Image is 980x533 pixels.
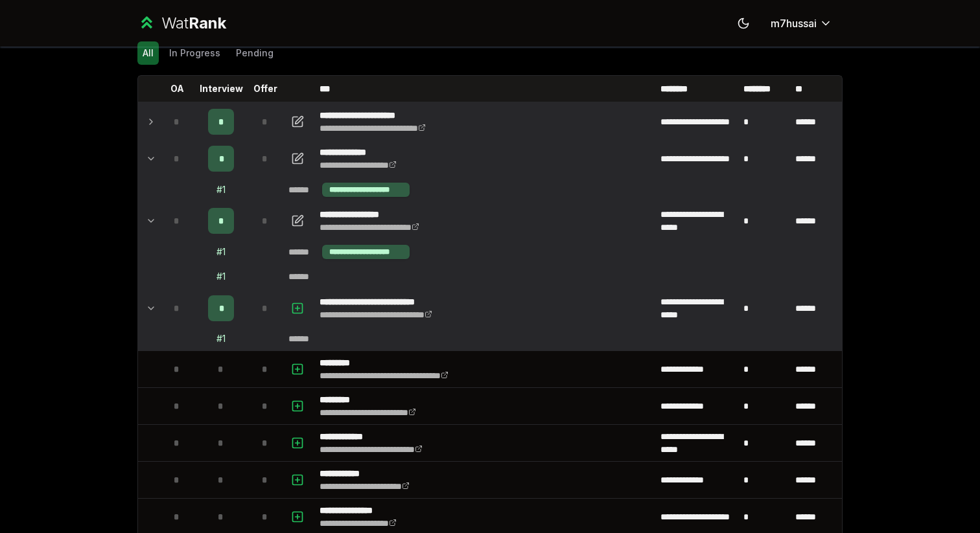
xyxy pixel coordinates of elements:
p: Offer [253,82,277,95]
span: m7hussai [771,16,817,31]
button: m7hussai [760,12,843,35]
span: Rank [189,14,226,32]
p: OA [170,82,184,95]
div: # 1 [216,332,226,345]
div: # 1 [216,270,226,283]
button: In Progress [164,41,226,65]
button: Pending [231,41,279,65]
div: Wat [161,13,226,34]
div: # 1 [216,183,226,196]
p: Interview [200,82,243,95]
a: WatRank [137,13,226,34]
div: # 1 [216,245,226,258]
button: All [137,41,159,65]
